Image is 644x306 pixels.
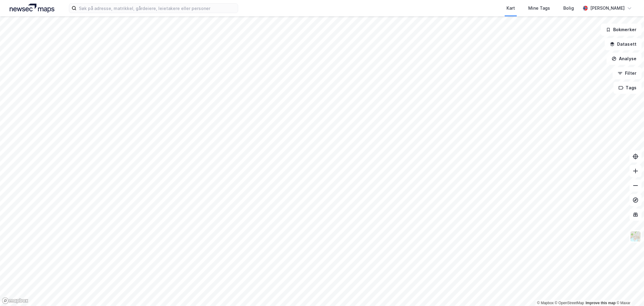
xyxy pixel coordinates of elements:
[614,277,644,306] div: Kontrollprogram for chat
[555,301,584,305] a: OpenStreetMap
[537,301,554,305] a: Mapbox
[590,5,625,12] div: [PERSON_NAME]
[613,67,642,79] button: Filter
[607,53,642,65] button: Analyse
[601,24,642,36] button: Bokmerker
[10,4,54,13] img: logo.a4113a55bc3d86da70a041830d287a7e.svg
[613,82,642,94] button: Tags
[605,38,642,50] button: Datasett
[2,297,28,304] a: Mapbox homepage
[586,301,616,305] a: Improve this map
[528,5,550,12] div: Mine Tags
[614,277,644,306] iframe: Chat Widget
[506,5,515,12] div: Kart
[76,4,238,13] input: Søk på adresse, matrikkel, gårdeiere, leietakere eller personer
[630,231,641,242] img: Z
[563,5,574,12] div: Bolig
